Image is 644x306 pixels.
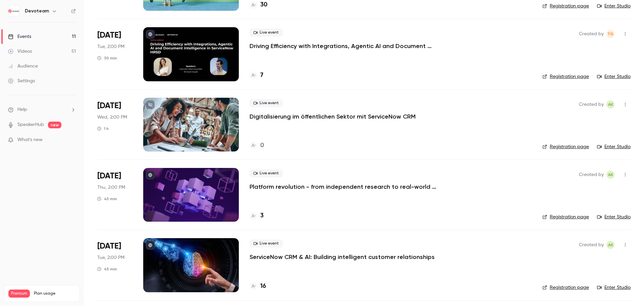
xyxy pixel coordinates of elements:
a: SpeakerHub [17,121,44,128]
span: [DATE] [97,30,121,41]
a: Registration page [542,143,589,150]
a: Registration page [542,73,589,80]
a: Registration page [542,284,589,291]
span: [DATE] [97,241,121,252]
a: Registration page [542,3,589,9]
h4: 7 [260,71,263,80]
iframe: Noticeable Trigger [68,137,76,143]
span: Wed, 2:00 PM [97,114,127,121]
span: Help [17,106,27,113]
span: Live event [250,29,283,37]
span: Adrianna Kielin [606,171,614,179]
span: Tue, 2:00 PM [97,254,124,261]
h6: Devoteam [25,8,49,14]
a: 30 [250,0,267,9]
span: Created by [579,30,604,38]
a: 3 [250,211,264,220]
span: Live event [250,239,283,248]
a: Enter Studio [597,73,631,80]
div: Settings [8,78,35,84]
a: Driving Efficiency with Integrations, Agentic AI and Document Intelligence in ServiceNow HRSD [250,42,451,50]
li: help-dropdown-opener [8,106,76,113]
span: AK [608,241,613,249]
span: Live event [250,169,283,177]
span: Premium [8,290,30,298]
p: Videos [8,298,21,304]
a: Enter Studio [597,143,631,150]
a: Enter Studio [597,3,631,9]
a: Platform revolution - from independent research to real-world results [250,183,451,191]
p: / ∞ [65,298,75,304]
span: What's new [17,136,43,143]
a: Enter Studio [597,214,631,220]
div: Sep 18 Thu, 2:00 PM (Europe/Amsterdam) [97,168,132,222]
a: Registration page [542,214,589,220]
span: 51 [65,299,69,303]
a: ServiceNow CRM & AI: Building intelligent customer relationships [250,253,435,261]
div: Sep 9 Tue, 2:00 PM (Europe/Prague) [97,27,132,81]
h4: 16 [260,282,266,291]
a: Digitalisierung im öffentlichen Sektor mit ServiceNow CRM [250,113,416,121]
div: Events [8,33,31,40]
span: Tue, 2:00 PM [97,43,124,50]
div: 45 min [97,266,117,272]
span: [DATE] [97,100,121,111]
span: Live event [250,99,283,107]
span: TG [607,30,613,38]
img: Devoteam [8,6,19,16]
a: Enter Studio [597,284,631,291]
span: AK [608,100,613,108]
h4: 3 [260,211,264,220]
span: Created by [579,171,604,179]
h4: 0 [260,141,264,150]
span: Tereza Gáliková [606,30,614,38]
a: 16 [250,282,266,291]
span: Created by [579,100,604,108]
span: Thu, 2:00 PM [97,184,125,191]
div: Sep 17 Wed, 2:00 PM (Europe/Amsterdam) [97,98,132,151]
span: AK [608,171,613,179]
h4: 30 [260,0,267,9]
span: [DATE] [97,171,121,181]
div: 30 min [97,55,117,61]
span: Adrianna Kielin [606,100,614,108]
span: Created by [579,241,604,249]
div: Audience [8,63,38,70]
span: new [48,122,61,128]
div: Videos [8,48,32,55]
a: 0 [250,141,264,150]
div: 1 h [97,126,109,131]
span: Plan usage [34,291,75,296]
a: 7 [250,71,263,80]
div: 45 min [97,196,117,202]
span: Adrianna Kielin [606,241,614,249]
div: Sep 23 Tue, 2:00 PM (Europe/Amsterdam) [97,238,132,292]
